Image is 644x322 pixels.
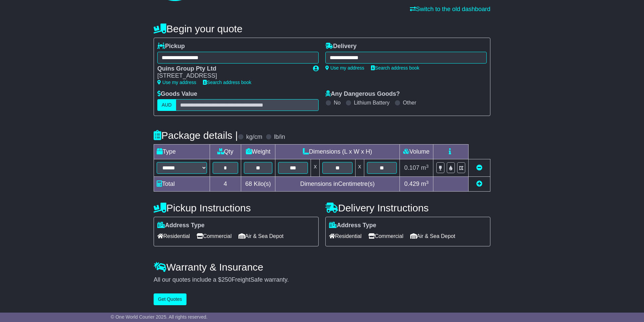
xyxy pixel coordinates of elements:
label: Goods Value [157,90,197,98]
label: Other [403,99,416,106]
td: Qty [210,145,241,159]
div: [STREET_ADDRESS] [157,72,306,80]
span: 0.107 [404,164,419,171]
h4: Delivery Instructions [325,202,490,213]
span: m [421,164,429,171]
td: x [355,159,364,177]
td: Weight [241,145,275,159]
div: Quins Group Pty Ltd [157,65,306,73]
label: No [334,99,340,106]
a: Search address book [203,80,251,85]
span: 68 [245,180,252,187]
a: Switch to the old dashboard [410,6,490,12]
span: Commercial [197,231,231,241]
label: kg/cm [246,133,262,141]
span: 0.429 [404,180,419,187]
h4: Pickup Instructions [154,202,319,213]
span: Air & Sea Depot [238,231,284,241]
td: Dimensions (L x W x H) [275,145,400,159]
a: Add new item [476,180,482,187]
td: x [311,159,320,177]
a: Remove this item [476,164,482,171]
sup: 3 [426,164,429,169]
label: Delivery [325,43,357,50]
sup: 3 [426,180,429,185]
td: Type [154,145,210,159]
span: Air & Sea Depot [410,231,455,241]
label: Address Type [329,222,376,229]
h4: Begin your quote [154,23,490,34]
td: Volume [399,145,433,159]
span: Commercial [368,231,403,241]
h4: Warranty & Insurance [154,261,490,273]
a: Use my address [157,80,196,85]
td: Total [154,177,210,192]
label: Lithium Battery [354,99,390,106]
a: Search address book [371,65,419,71]
td: Dimensions in Centimetre(s) [275,177,400,192]
span: 250 [221,276,231,283]
button: Get Quotes [154,293,186,305]
label: Pickup [157,43,185,50]
span: Residential [157,231,190,241]
div: All our quotes include a $ FreightSafe warranty. [154,276,490,284]
label: Address Type [157,222,205,229]
h4: Package details | [154,130,238,141]
label: lb/in [274,133,285,141]
span: Residential [329,231,362,241]
td: Kilo(s) [241,177,275,192]
label: AUD [157,99,176,111]
label: Any Dangerous Goods? [325,90,400,98]
a: Use my address [325,65,364,71]
span: m [421,180,429,187]
span: © One World Courier 2025. All rights reserved. [111,314,208,320]
td: 4 [210,177,241,192]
